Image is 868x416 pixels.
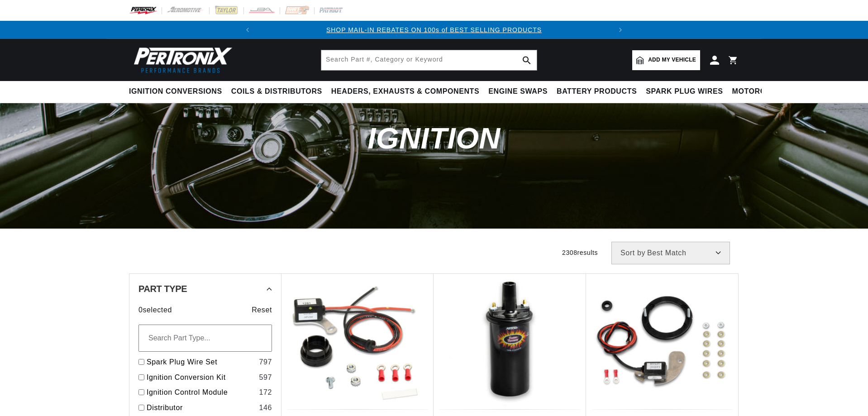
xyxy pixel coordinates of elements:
[227,81,327,102] summary: Coils & Distributors
[611,242,730,264] select: Sort by
[259,356,272,368] div: 797
[259,372,272,383] div: 597
[129,87,222,96] span: Ignition Conversions
[147,372,255,383] a: Ignition Conversion Kit
[259,402,272,414] div: 146
[641,81,727,102] summary: Spark Plug Wires
[259,387,272,398] div: 172
[326,26,542,33] a: SHOP MAIL-IN REBATES ON 100s of BEST SELLING PRODUCTS
[646,87,723,96] span: Spark Plug Wires
[557,87,637,96] span: Battery Products
[231,87,322,96] span: Coils & Distributors
[552,81,641,102] summary: Battery Products
[129,81,227,102] summary: Ignition Conversions
[129,44,233,76] img: Pertronix
[728,81,791,102] summary: Motorcycle
[257,25,612,35] div: 1 of 2
[321,50,537,70] input: Search Part #, Category or Keyword
[138,325,272,352] input: Search Part Type...
[620,249,645,257] span: Sort by
[327,81,484,102] summary: Headers, Exhausts & Components
[138,284,187,293] span: Part Type
[732,87,786,96] span: Motorcycle
[632,50,700,70] a: Add my vehicle
[238,21,257,39] button: Translation missing: en.sections.announcements.previous_announcement
[648,56,696,64] span: Add my vehicle
[488,87,548,96] span: Engine Swaps
[138,304,172,316] span: 0 selected
[147,387,255,398] a: Ignition Control Module
[106,21,762,39] slideshow-component: Translation missing: en.sections.announcements.announcement_bar
[257,25,612,35] div: Announcement
[147,402,255,414] a: Distributor
[484,81,552,102] summary: Engine Swaps
[147,356,255,368] a: Spark Plug Wire Set
[252,304,272,316] span: Reset
[331,87,479,96] span: Headers, Exhausts & Components
[517,50,537,70] button: search button
[611,21,630,39] button: Translation missing: en.sections.announcements.next_announcement
[367,122,501,155] span: Ignition
[562,249,598,256] span: 2308 results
